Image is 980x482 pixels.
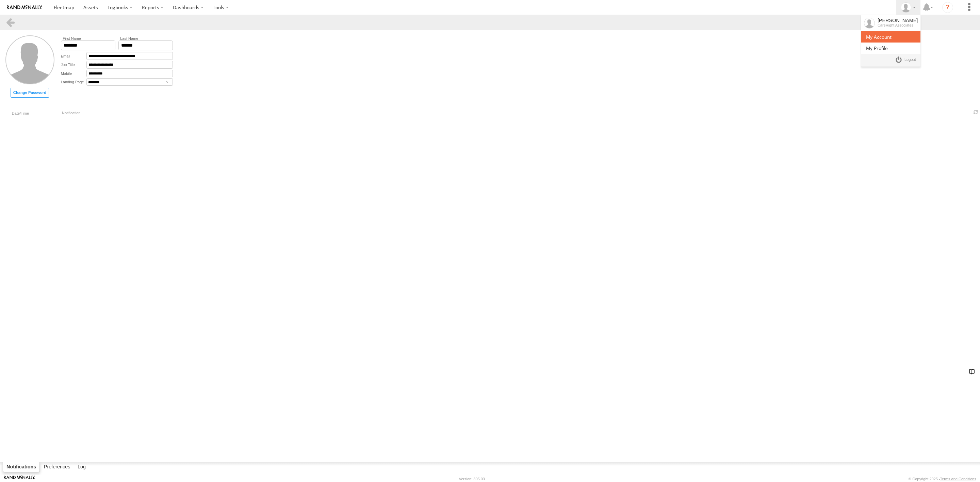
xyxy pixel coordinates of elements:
[11,88,49,98] label: Set new password
[7,112,33,115] div: Date/Time
[5,17,15,27] a: Back to landing page
[61,52,86,60] label: Email
[62,111,972,115] div: Notification
[459,477,485,481] div: Version: 305.03
[61,78,86,86] label: Landing Page
[40,462,74,472] label: Preferences
[878,18,918,23] div: [PERSON_NAME]
[3,462,40,472] label: Notifications
[972,109,980,115] span: Refresh
[61,61,86,69] label: Job Title
[940,477,976,481] a: Terms and Conditions
[74,462,89,472] label: Log
[909,477,976,481] div: © Copyright 2025 -
[942,2,953,13] i: ?
[118,36,173,40] label: Last Name
[898,2,918,13] div: Stephen Sherry
[7,5,42,10] img: rand-logo.svg
[61,70,86,78] label: Mobile
[878,23,918,27] div: CareRight Associates
[61,36,115,40] label: First Name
